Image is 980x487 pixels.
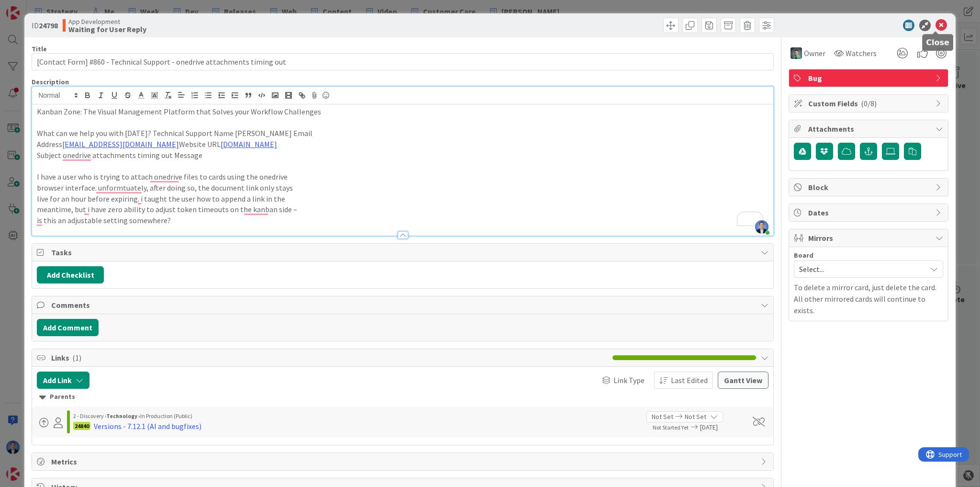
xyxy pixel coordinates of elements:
span: Description [32,78,69,86]
p: live for an hour before expiring. i taught the user how to append a link in the [37,193,768,204]
h5: Close [926,38,949,47]
p: browser interface. unformtuately, after doing so, the document link only stays [37,182,768,193]
span: [DATE] [700,422,742,432]
img: 0C7sLYpboC8qJ4Pigcws55mStztBx44M.png [755,220,768,234]
p: What can we help you with [DATE]? Technical Support Name [PERSON_NAME] Email [37,128,768,139]
span: Comments [51,299,756,311]
span: Watchers [846,47,877,59]
label: Title [32,45,47,53]
button: Add Comment [37,319,99,336]
span: Last Edited [671,374,708,386]
p: I have a user who is trying to attach onedrive files to cards using the onedrive [37,171,768,182]
span: Select... [799,262,922,276]
b: Technology › [106,412,140,419]
span: In Production (Public) [140,412,192,419]
span: Owner [804,47,825,59]
span: Custom Fields [808,98,931,109]
b: Waiting for User Reply [68,25,146,33]
span: Not Set [685,412,706,422]
span: Links [51,352,608,363]
button: Add Checklist [37,266,104,283]
span: Support [20,1,44,13]
a: [DOMAIN_NAME] [221,139,277,149]
div: Parents [39,392,766,402]
span: Metrics [51,456,756,467]
span: Not Set [652,412,673,422]
p: is this an adjustable setting somewhere? [37,215,768,226]
p: Kanban Zone: The Visual Management Platform that Solves your Workflow Challenges [37,106,768,117]
span: Bug [808,72,931,84]
div: 24840 [73,422,90,430]
span: Block [808,181,931,193]
img: VP [791,47,802,59]
p: Address Website URL [37,139,768,150]
button: Add Link [37,372,89,389]
span: Mirrors [808,232,931,244]
span: Dates [808,207,931,218]
div: Versions - 7.12.1 (AI and bugfixes) [94,420,201,432]
span: Board [794,252,813,259]
div: To enrich screen reader interactions, please activate Accessibility in Grammarly extension settings [32,104,773,236]
span: App Development [68,18,146,25]
span: ID [32,20,58,31]
span: Not Started Yet [653,424,689,431]
button: Last Edited [654,372,713,389]
p: meantime, but i have zero ability to adjust token timeouts on the kanban side – [37,204,768,215]
span: Attachments [808,123,931,135]
p: Subject onedrive attachments timing out Message [37,150,768,161]
b: 24798 [39,21,58,30]
input: type card name here... [32,53,774,70]
a: [EMAIL_ADDRESS][DOMAIN_NAME] [62,139,179,149]
span: ( 0/8 ) [861,99,877,108]
span: ( 1 ) [72,353,81,362]
span: Link Type [613,374,645,386]
button: Gantt View [718,372,768,389]
span: Tasks [51,247,756,258]
p: To delete a mirror card, just delete the card. All other mirrored cards will continue to exists. [794,282,943,316]
span: 2 - Discovery › [73,412,106,419]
